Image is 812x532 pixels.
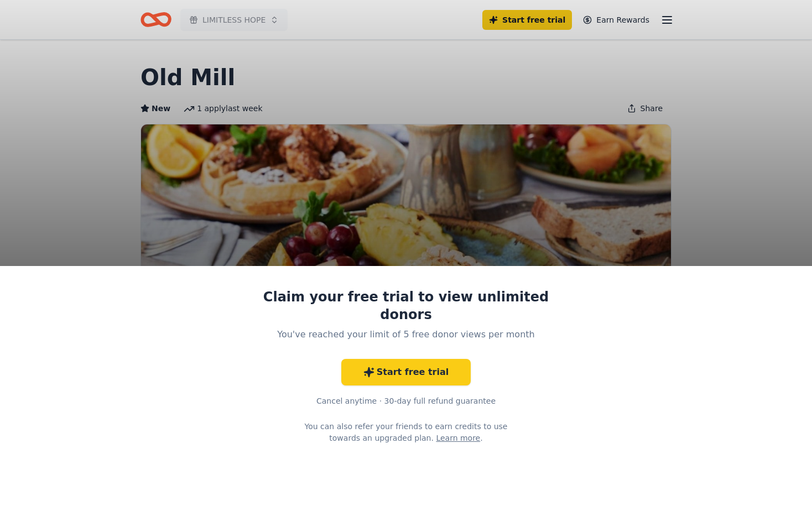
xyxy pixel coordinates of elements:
[262,288,550,324] div: Claim your free trial to view unlimited donors
[341,359,471,385] a: Start free trial
[275,328,537,341] div: You've reached your limit of 5 free donor views per month
[436,432,480,444] a: Learn more
[293,421,519,444] div: You can also refer your friends to earn credits to use towards an upgraded plan. .
[262,394,550,408] div: Cancel anytime · 30-day full refund guarantee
